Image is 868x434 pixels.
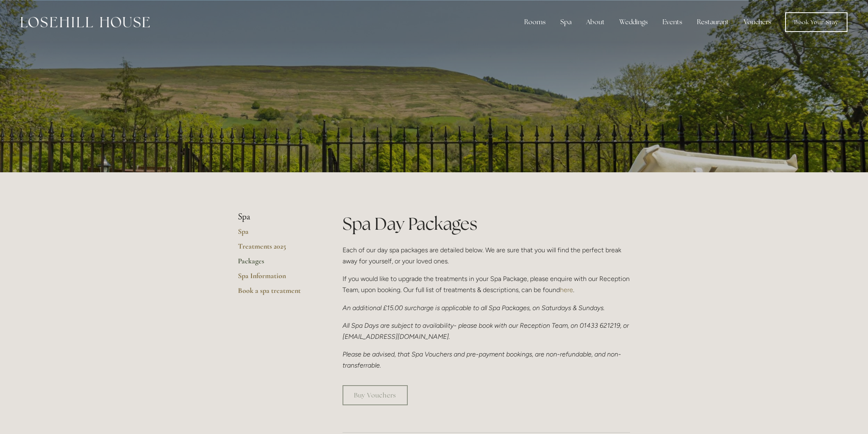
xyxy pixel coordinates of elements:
li: Spa [238,212,316,222]
a: Spa Information [238,271,316,286]
em: Please be advised, that Spa Vouchers and pre-payment bookings, are non-refundable, and non-transf... [343,350,621,369]
a: Packages [238,256,316,271]
a: Vouchers [737,14,778,30]
img: Losehill House [21,17,150,27]
a: here [560,286,573,294]
a: Book a spa treatment [238,286,316,301]
a: Spa [238,227,316,242]
p: If you would like to upgrade the treatments in your Spa Package, please enquire with our Receptio... [343,273,630,295]
div: Events [656,14,689,30]
em: All Spa Days are subject to availability- please book with our Reception Team, on 01433 621219, o... [343,322,630,340]
em: An additional £15.00 surcharge is applicable to all Spa Packages, on Saturdays & Sundays. [343,304,605,312]
div: About [580,14,611,30]
div: Restaurant [690,14,736,30]
a: Buy Vouchers [343,385,408,405]
div: Weddings [613,14,654,30]
a: Book Your Stay [785,12,847,32]
a: Treatments 2025 [238,242,316,256]
p: Each of our day spa packages are detailed below. We are sure that you will find the perfect break... [343,244,630,267]
div: Spa [554,14,578,30]
div: Rooms [518,14,552,30]
h1: Spa Day Packages [343,212,630,236]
